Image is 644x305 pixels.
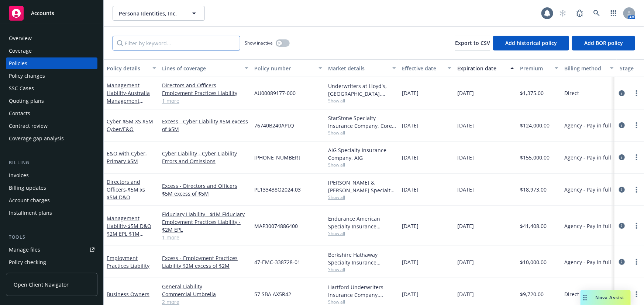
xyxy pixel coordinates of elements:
span: [DATE] [402,122,419,129]
span: 57 SBA AX5R42 [254,290,291,298]
button: Billing method [561,59,617,77]
a: circleInformation [617,153,626,162]
button: Add historical policy [493,36,569,50]
span: Agency - Pay in full [564,154,611,161]
a: Commercial Umbrella [162,290,248,298]
a: SSC Cases [6,83,97,94]
div: Policy checking [9,256,46,268]
span: - Australia Management Liability -LAP [107,90,150,112]
a: Cyber Liability - Cyber Liability [162,150,248,157]
a: Start snowing [555,6,570,21]
a: Cyber [107,118,153,133]
span: $18,973.00 [520,186,547,193]
a: Policy changes [6,70,97,82]
div: Tools [6,234,97,241]
div: Berkshire Hathaway Specialty Insurance Company, Berkshire Hathaway Specialty Insurance [328,251,396,266]
span: 47-EMC-338728-01 [254,258,300,266]
a: more [632,153,641,162]
span: [PHONE_NUMBER] [254,154,300,161]
a: Employment Practices Liability - $2M EPL [162,218,248,234]
button: Nova Assist [581,290,631,305]
span: $41,408.00 [520,222,547,230]
span: [DATE] [457,222,474,230]
a: circleInformation [617,221,626,230]
a: more [632,121,641,130]
div: Expiration date [457,64,506,72]
span: $10,000.00 [520,258,547,266]
a: circleInformation [617,89,626,98]
span: 76740B240APLQ [254,122,294,129]
a: Contract review [6,120,97,132]
a: Coverage [6,45,97,57]
span: [DATE] [457,122,474,129]
div: Contract review [9,120,48,132]
a: more [632,257,641,266]
div: Quoting plans [9,95,44,107]
div: Policy number [254,64,314,72]
a: circleInformation [617,185,626,194]
span: Show inactive [245,40,273,46]
span: $124,000.00 [520,122,550,129]
div: Account charges [9,194,50,206]
span: AU00089177-000 [254,89,296,97]
div: Billing [6,159,97,166]
button: Policy details [104,59,159,77]
a: Overview [6,32,97,44]
span: Accounts [31,10,54,16]
a: Business Owners [107,291,149,298]
div: Policies [9,57,27,69]
a: Management Liability [107,215,151,245]
span: Show all [328,299,396,305]
a: Search [589,6,604,21]
span: [DATE] [402,89,419,97]
a: more [632,185,641,194]
div: SSC Cases [9,83,34,94]
div: Hartford Underwriters Insurance Company, Hartford Insurance Group [328,283,396,299]
span: Export to CSV [455,39,490,46]
span: [DATE] [457,258,474,266]
div: Invoices [9,169,29,181]
a: E&O with Cyber [107,150,147,165]
span: [DATE] [402,258,419,266]
button: Expiration date [454,59,517,77]
div: Installment plans [9,207,52,219]
span: Show all [328,194,396,200]
a: 1 more [162,97,248,105]
div: Overview [9,32,32,44]
div: Coverage gap analysis [9,133,64,144]
a: Excess - Cyber Liability $5M excess of $5M [162,118,248,133]
a: more [632,290,641,299]
a: Switch app [606,6,621,21]
div: StarStone Specialty Insurance Company, Core Specialty, RT Specialty Insurance Services, LLC (RSG ... [328,114,396,130]
a: circleInformation [617,257,626,266]
a: Coverage gap analysis [6,133,97,144]
span: [DATE] [457,290,474,298]
button: Add BOR policy [572,36,635,50]
a: Account charges [6,194,97,206]
span: Show all [328,130,396,136]
span: MAP30074886400 [254,222,298,230]
div: Billing updates [9,182,46,194]
a: Employment Practices Liability [162,89,248,97]
span: Persona Identities, Inc. [119,10,183,17]
a: Accounts [6,3,97,24]
a: Policy checking [6,256,97,268]
div: Market details [328,64,388,72]
button: Premium [517,59,561,77]
div: Policy details [107,64,148,72]
span: Show all [328,98,396,104]
span: [DATE] [402,154,419,161]
span: Agency - Pay in full [564,222,611,230]
div: Endurance American Specialty Insurance Company, Sompo International, CRC Group [328,215,396,230]
div: [PERSON_NAME] & [PERSON_NAME] Specialty Insurance Company, [PERSON_NAME] & [PERSON_NAME] ([GEOGRA... [328,179,396,194]
a: Quoting plans [6,95,97,107]
span: Show all [328,230,396,236]
a: Installment plans [6,207,97,219]
div: Contacts [9,108,30,119]
a: Billing updates [6,182,97,194]
span: Direct [564,290,579,298]
span: Nova Assist [596,294,625,301]
a: Employment Practices Liability [107,255,149,269]
div: Lines of coverage [162,64,240,72]
div: Coverage [9,45,32,57]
